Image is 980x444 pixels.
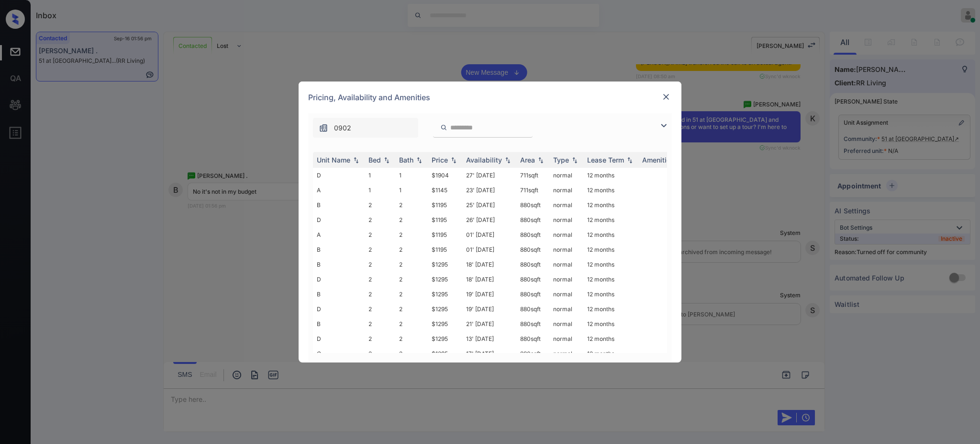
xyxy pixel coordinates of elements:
td: 2 [365,212,395,227]
td: B [313,198,365,212]
td: $1295 [428,257,462,272]
td: 2 [365,316,395,331]
td: 13' [DATE] [462,331,516,346]
img: sorting [570,157,579,164]
img: sorting [503,157,512,164]
td: 711 sqft [516,168,549,183]
div: Bath [399,156,413,164]
td: 880 sqft [516,242,549,257]
td: 711 sqft [516,183,549,198]
td: $1145 [428,183,462,198]
div: Price [432,156,448,164]
td: 25' [DATE] [462,198,516,212]
td: normal [549,257,583,272]
td: 12 months [583,168,638,183]
td: 2 [395,227,428,242]
img: sorting [414,157,424,164]
td: 12 months [583,183,638,198]
td: 2 [395,242,428,257]
td: normal [549,346,583,361]
td: 2 [365,257,395,272]
img: sorting [536,157,546,164]
img: icon-zuma [658,120,669,131]
td: normal [549,316,583,331]
td: $1195 [428,212,462,227]
td: normal [549,302,583,316]
td: 2 [395,212,428,227]
td: normal [549,183,583,198]
td: 12 months [583,257,638,272]
img: icon-zuma [440,123,447,132]
td: 12 months [583,198,638,212]
td: 2 [365,198,395,212]
td: 12 months [583,287,638,302]
td: 2 [395,316,428,331]
td: 1 [365,183,395,198]
td: $1195 [428,227,462,242]
td: $1195 [428,198,462,212]
td: 01' [DATE] [462,242,516,257]
td: 2 [395,272,428,287]
td: 2 [365,287,395,302]
td: 880 sqft [516,331,549,346]
td: 01' [DATE] [462,227,516,242]
td: normal [549,242,583,257]
td: 12 months [583,272,638,287]
td: B [313,316,365,331]
td: 12 months [583,242,638,257]
td: 880 sqft [516,198,549,212]
td: normal [549,212,583,227]
span: 0902 [334,123,351,133]
td: 23' [DATE] [462,183,516,198]
td: $1295 [428,346,462,361]
td: 880 sqft [516,257,549,272]
img: sorting [449,157,458,164]
td: B [313,257,365,272]
td: A [313,183,365,198]
td: normal [549,198,583,212]
div: Unit Name [317,156,350,164]
td: 21' [DATE] [462,316,516,331]
div: Lease Term [587,156,624,164]
td: $1295 [428,331,462,346]
td: normal [549,331,583,346]
td: 880 sqft [516,272,549,287]
td: D [313,212,365,227]
td: B [313,242,365,257]
td: 880 sqft [516,302,549,316]
img: sorting [382,157,391,164]
td: D [313,331,365,346]
td: 19' [DATE] [462,302,516,316]
td: 12 months [583,331,638,346]
td: 2 [395,198,428,212]
img: close [661,92,671,102]
td: normal [549,287,583,302]
td: A [313,227,365,242]
div: Amenities [642,156,674,164]
td: normal [549,272,583,287]
div: Area [520,156,535,164]
td: 12 months [583,212,638,227]
td: B [313,287,365,302]
img: sorting [625,157,635,164]
td: 2 [365,272,395,287]
td: 880 sqft [516,212,549,227]
td: $1295 [428,287,462,302]
div: Type [553,156,569,164]
td: 2 [395,331,428,346]
td: 880 sqft [516,316,549,331]
td: 12 months [583,316,638,331]
td: 2 [365,227,395,242]
td: 2 [365,331,395,346]
td: 2 [365,346,395,361]
td: $1195 [428,242,462,257]
td: 12 months [583,346,638,361]
div: Availability [466,156,502,164]
td: 2 [395,346,428,361]
td: normal [549,168,583,183]
td: C [313,346,365,361]
td: 17' [DATE] [462,346,516,361]
td: 18' [DATE] [462,257,516,272]
td: 19' [DATE] [462,287,516,302]
td: normal [549,227,583,242]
